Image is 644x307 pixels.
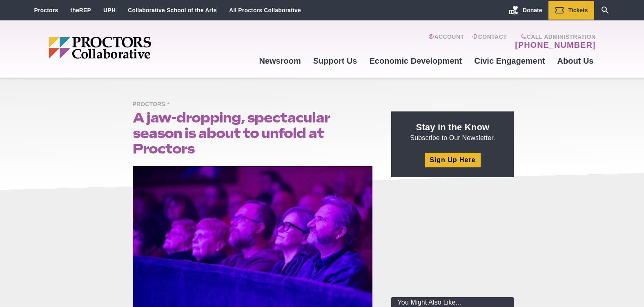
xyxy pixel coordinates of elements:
[513,33,595,40] span: Call Administration
[229,7,301,13] a: All Proctors Collaborative
[133,110,373,156] h1: A jaw-dropping, spectacular season is about to unfold at Proctors
[70,7,91,13] a: theREP
[425,153,480,167] a: Sign Up Here
[523,7,542,13] span: Donate
[472,33,507,50] a: Contact
[133,100,174,110] span: Proctors *
[49,37,214,59] img: Proctors logo
[401,121,504,142] p: Subscribe to Our Newsletter.
[619,250,636,266] a: Back to Top
[103,7,116,13] a: UPH
[551,50,600,72] a: About Us
[363,50,468,72] a: Economic Development
[133,100,174,107] a: Proctors *
[307,50,363,72] a: Support Us
[594,1,616,20] a: Search
[428,33,464,50] a: Account
[253,50,307,72] a: Newsroom
[416,122,490,132] strong: Stay in the Know
[503,1,548,20] a: Donate
[391,187,514,289] iframe: Advertisement
[515,40,595,50] a: [PHONE_NUMBER]
[548,1,594,20] a: Tickets
[568,7,588,13] span: Tickets
[34,7,58,13] a: Proctors
[128,7,217,13] a: Collaborative School of the Arts
[468,50,551,72] a: Civic Engagement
